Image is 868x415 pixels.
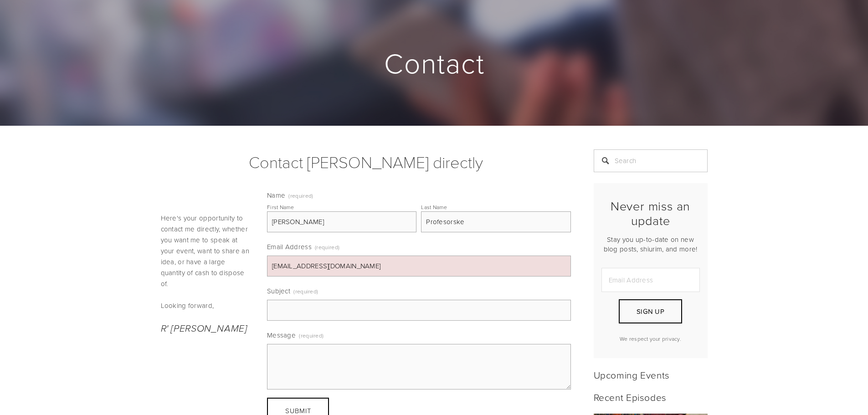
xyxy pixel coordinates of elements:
h2: Never miss an update [601,199,700,228]
span: (required) [315,241,339,254]
span: (required) [293,285,318,298]
span: (required) [288,193,313,199]
button: Sign Up [619,299,682,323]
p: Here's your opportunity to contact me directly, whether you want me to speak at your event, want ... [161,213,252,289]
div: Last Name [421,203,447,211]
div: First Name [267,203,294,211]
em: R' [PERSON_NAME] [161,323,247,334]
h2: Upcoming Events [594,369,708,380]
span: Email Address [267,242,312,251]
p: We respect your privacy. [601,335,700,343]
span: Sign Up [637,307,664,316]
h1: Contact [PERSON_NAME] directly [161,149,571,174]
p: Looking forward, [161,300,252,311]
input: Search [594,149,708,172]
span: Name [267,190,285,200]
h1: Contact [161,48,709,77]
span: Subject [267,286,290,296]
h2: Recent Episodes [594,391,708,403]
p: Stay you up-to-date on new blog posts, shiurim, and more! [601,235,700,254]
span: Message [267,330,296,340]
span: (required) [299,329,324,342]
input: Email Address [601,268,700,292]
